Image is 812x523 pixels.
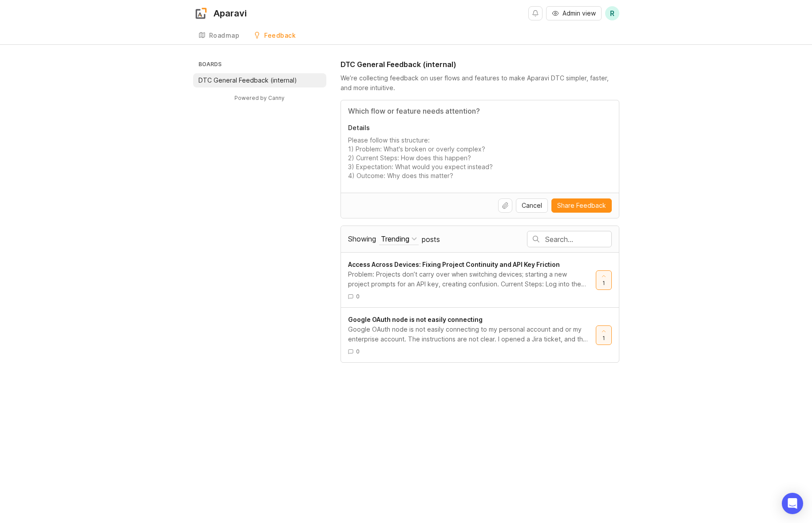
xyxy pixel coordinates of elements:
span: R [610,8,614,19]
span: Share Feedback [557,201,606,210]
button: Cancel [516,198,548,213]
a: Feedback [248,27,301,45]
div: Roadmap [209,32,240,39]
a: Roadmap [193,27,245,45]
div: Google OAuth node is not easily connecting to my personal account and or my enterprise account. T... [348,325,589,344]
button: Showing [379,233,419,245]
button: 1 [596,325,612,345]
textarea: Details [348,136,612,180]
div: Open Intercom Messenger [782,493,803,514]
div: We’re collecting feedback on user flows and features to make Aparavi DTC simpler, faster, and mor... [341,73,619,93]
div: Feedback [264,32,296,39]
a: Powered by Canny [233,93,286,103]
button: Share Feedback [551,198,612,213]
div: Problem: Projects don’t carry over when switching devices; starting a new project prompts for an ... [348,269,589,289]
span: Access Across Devices: Fixing Project Continuity and API Key Friction [348,261,560,268]
p: DTC General Feedback (internal) [198,76,297,85]
h3: Boards [197,59,326,71]
a: Access Across Devices: Fixing Project Continuity and API Key FrictionProblem: Projects don’t carr... [348,260,596,300]
a: Google OAuth node is not easily connectingGoogle OAuth node is not easily connecting to my person... [348,315,596,355]
p: Details [348,123,612,132]
span: Google OAuth node is not easily connecting [348,316,483,323]
button: R [605,6,619,20]
h1: DTC General Feedback (internal) [341,59,456,70]
img: Aparavi logo [193,5,209,21]
span: 1 [602,279,605,287]
div: Trending [381,234,409,244]
button: Admin view [546,6,602,20]
input: Search… [545,234,611,244]
span: 0 [356,293,360,300]
a: DTC General Feedback (internal) [193,73,326,87]
span: Showing [348,234,376,243]
span: Admin view [562,9,596,18]
span: Cancel [522,201,542,210]
span: 0 [356,348,360,355]
span: 1 [602,334,605,342]
input: Title [348,106,612,116]
button: 1 [596,270,612,290]
button: Upload file [498,198,512,213]
button: Notifications [528,6,543,20]
span: posts [422,234,440,244]
div: Aparavi [214,9,247,18]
